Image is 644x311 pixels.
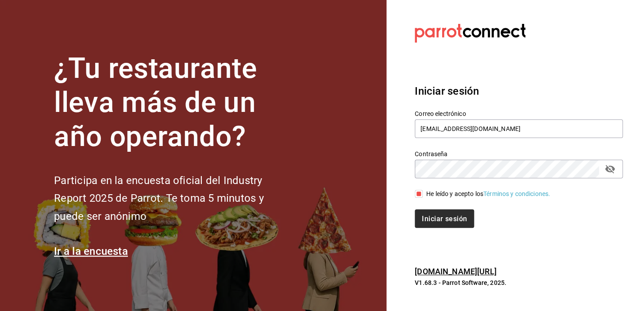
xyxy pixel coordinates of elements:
[415,119,623,138] input: Ingresa tu correo electrónico
[54,174,263,223] font: Participa en la encuesta oficial del Industry Report 2025 de Parrot. Te toma 5 minutos y puede se...
[54,52,257,153] font: ¿Tu restaurante lleva más de un año operando?
[54,245,128,257] a: Ir a la encuesta
[426,190,483,197] font: He leído y acepto los
[422,214,467,223] font: Iniciar sesión
[483,190,550,197] a: Términos y condiciones.
[415,267,496,276] a: [DOMAIN_NAME][URL]
[415,279,506,286] font: V1.68.3 - Parrot Software, 2025.
[415,85,479,97] font: Iniciar sesión
[415,209,474,228] button: Iniciar sesión
[415,110,466,117] font: Correo electrónico
[415,150,447,157] font: Contraseña
[602,161,617,177] button: campo de contraseña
